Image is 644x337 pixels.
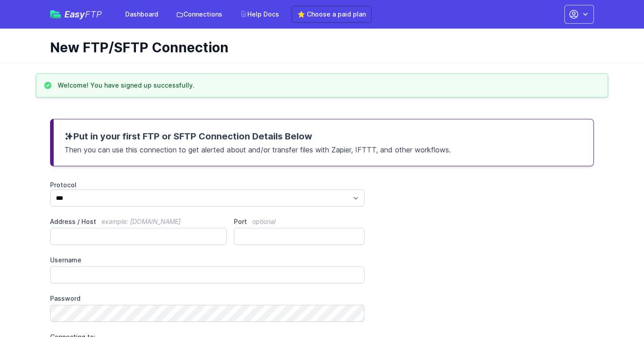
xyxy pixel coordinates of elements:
[120,6,164,22] a: Dashboard
[64,130,583,143] h3: Put in your first FTP or SFTP Connection Details Below
[50,294,364,303] label: Password
[292,6,372,23] a: ⭐ Choose a paid plan
[58,81,195,90] h3: Welcome! You have signed up successfully.
[102,218,181,225] span: example: [DOMAIN_NAME]
[85,9,102,20] span: FTP
[50,181,364,190] label: Protocol
[50,217,227,226] label: Address / Host
[64,143,583,155] p: Then you can use this connection to get alerted about and/or transfer files with Zapier, IFTTT, a...
[235,6,284,22] a: Help Docs
[252,218,275,225] span: optional
[50,39,587,55] h1: New FTP/SFTP Connection
[234,217,364,226] label: Port
[64,10,102,19] span: Easy
[50,10,102,19] a: EasyFTP
[50,10,61,18] img: easyftp_logo.png
[171,6,228,22] a: Connections
[50,256,364,265] label: Username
